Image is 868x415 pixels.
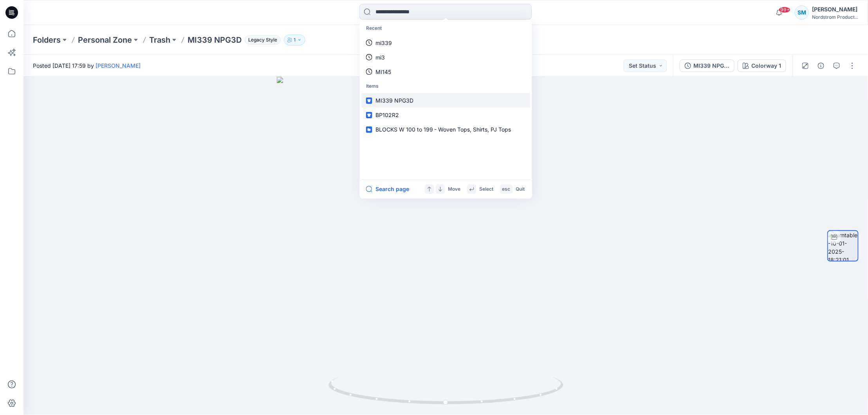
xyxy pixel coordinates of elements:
a: mi339 [361,36,531,50]
span: BLOCKS W 100 to 199 - Woven Tops, Shirts, PJ Tops [375,126,511,133]
a: Folders [33,34,61,45]
span: 99+ [779,7,790,13]
span: Posted [DATE] 17:59 by [33,61,141,70]
button: Colorway 1 [738,60,786,72]
p: Items [361,79,531,94]
button: Details [815,60,827,72]
span: BP102R2 [375,112,399,118]
div: Nordstrom Product... [812,14,858,20]
a: BP102R2 [361,108,531,122]
div: MI339 NPG3D [693,61,729,70]
div: Colorway 1 [751,61,781,70]
p: Quit [516,185,525,193]
button: Legacy Style [242,34,281,45]
p: Move [448,185,461,193]
span: Legacy Style [245,35,281,45]
span: MI339 NPG3D [375,97,413,104]
a: MI145 [361,65,531,79]
p: MI145 [375,68,391,76]
p: Select [480,185,494,193]
p: Recent [361,21,531,36]
a: mi3 [361,50,531,65]
a: Personal Zone [78,34,132,45]
div: SM [795,5,809,20]
p: mi339 [375,39,392,47]
a: Trash [149,34,170,45]
a: [PERSON_NAME] [96,62,141,69]
p: mi3 [375,53,385,61]
a: BLOCKS W 100 to 199 - Woven Tops, Shirts, PJ Tops [361,122,531,137]
button: Search page [366,184,409,194]
p: 1 [294,36,296,44]
div: [PERSON_NAME] [812,5,858,14]
img: turntable-10-01-2025-18:21:01 [828,231,858,261]
button: MI339 NPG3D [680,60,734,72]
p: MI339 NPG3D [188,34,242,45]
p: esc [502,185,511,193]
a: MI339 NPG3D [361,93,531,108]
button: 1 [284,34,305,45]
